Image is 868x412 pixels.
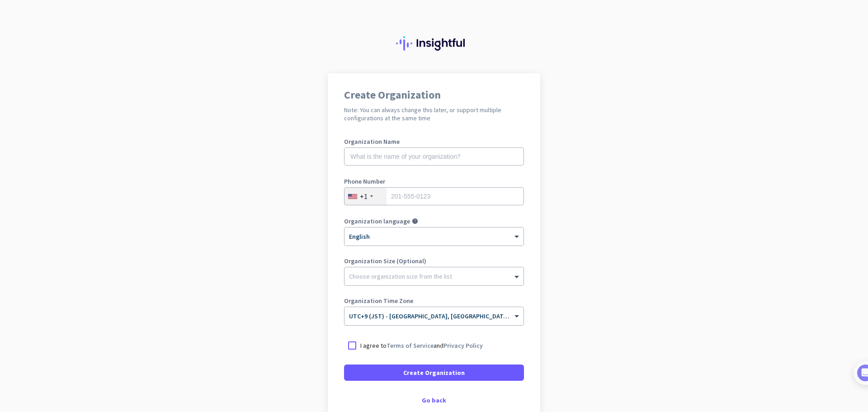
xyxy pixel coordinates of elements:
button: Create Organization [344,365,524,381]
div: Go back [344,397,524,403]
a: Privacy Policy [443,341,483,350]
label: Organization Size (Optional) [344,258,524,264]
h2: Note: You can always change this later, or support multiple configurations at the same time [344,106,524,122]
img: Insightful [396,36,472,51]
i: help [412,218,418,224]
a: Terms of Service [387,341,434,350]
input: What is the name of your organization? [344,147,524,166]
h1: Create Organization [344,90,524,100]
label: Phone Number [344,178,524,185]
input: 201-555-0123 [344,187,524,205]
label: Organization Time Zone [344,298,524,304]
label: Organization Name [344,138,524,145]
span: Create Organization [403,368,465,377]
label: Organization language [344,218,410,224]
div: +1 [360,192,368,201]
p: I agree to and [360,341,483,350]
